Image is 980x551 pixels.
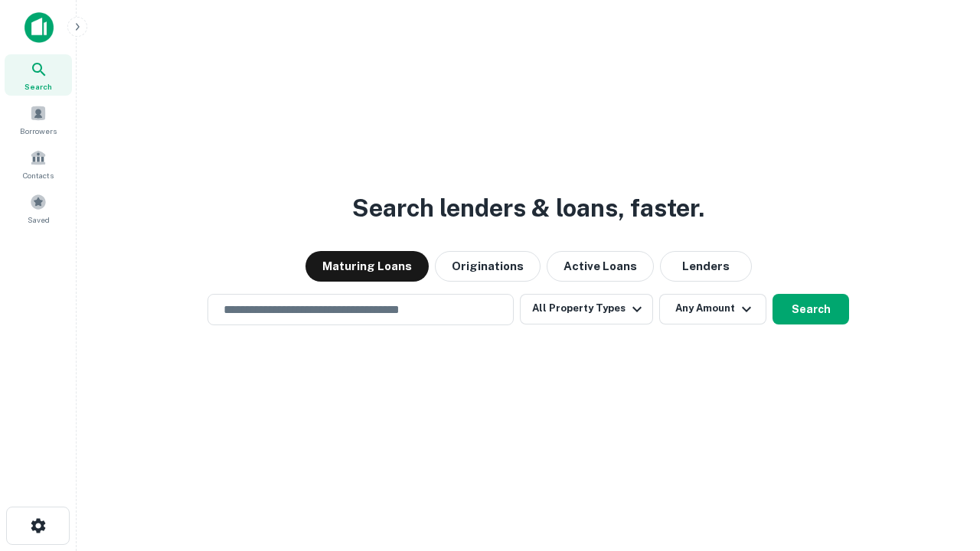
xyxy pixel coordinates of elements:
[305,251,429,282] button: Maturing Loans
[5,143,72,184] a: Contacts
[520,294,653,324] button: All Property Types
[28,214,50,226] span: Saved
[547,251,654,282] button: Active Loans
[23,169,54,181] span: Contacts
[352,190,704,227] h3: Search lenders & loans, faster.
[5,54,72,96] a: Search
[5,187,72,229] a: Saved
[24,80,52,93] span: Search
[903,429,980,502] iframe: Chat Widget
[659,294,766,324] button: Any Amount
[20,125,57,137] span: Borrowers
[24,12,54,43] img: capitalize-icon.png
[435,251,541,282] button: Originations
[5,99,72,140] a: Borrowers
[660,251,752,282] button: Lenders
[773,294,849,324] button: Search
